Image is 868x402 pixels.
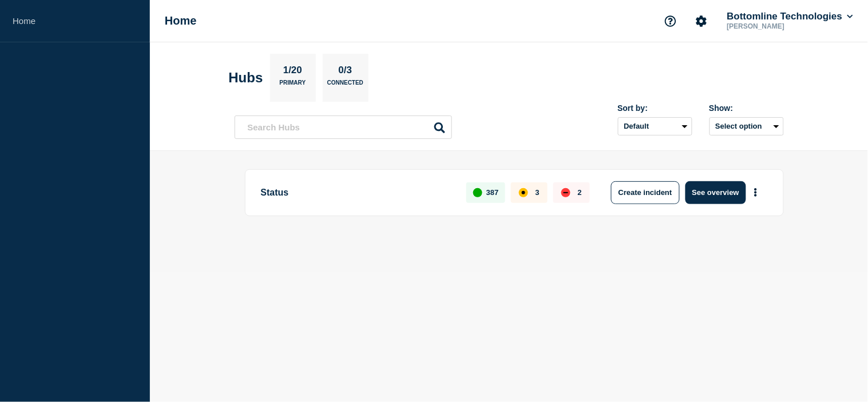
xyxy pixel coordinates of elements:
[689,9,714,33] button: Account settings
[659,9,683,33] button: Support
[725,11,855,22] button: Bottomline Technologies
[710,104,784,113] div: Show:
[279,65,306,79] p: 1/20
[725,22,844,30] p: [PERSON_NAME]
[561,188,570,197] div: down
[536,188,540,197] p: 3
[748,182,763,203] button: More actions
[578,188,582,197] p: 2
[685,181,746,204] button: See overview
[486,188,499,197] p: 387
[473,188,482,197] div: up
[280,79,306,91] p: Primary
[618,117,692,136] select: Sort by
[165,14,197,27] h1: Home
[611,181,680,204] button: Create incident
[334,65,356,79] p: 0/3
[618,104,692,113] div: Sort by:
[519,188,528,197] div: affected
[229,70,263,86] h2: Hubs
[235,116,452,139] input: Search Hubs
[261,181,454,204] p: Status
[327,79,363,91] p: Connected
[710,117,784,136] button: Select option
